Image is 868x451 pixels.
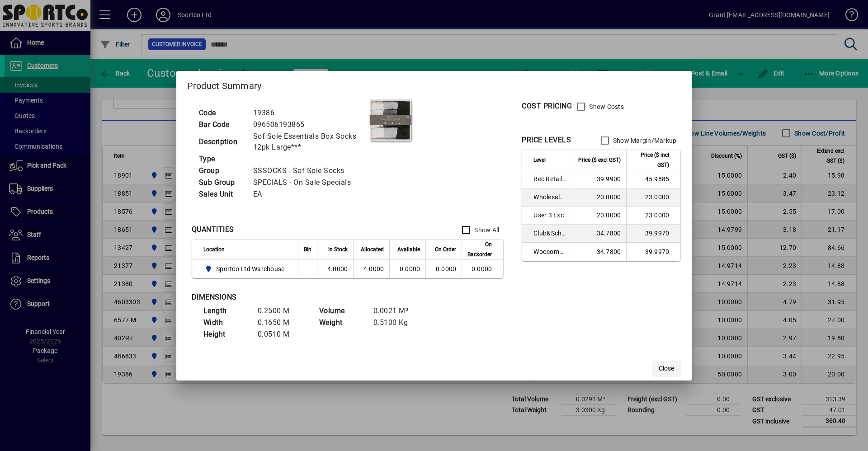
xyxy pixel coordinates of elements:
span: User 3 Exc [533,211,566,220]
span: Sportco Ltd Warehouse [203,263,288,274]
img: contain [368,98,413,143]
label: Show All [472,225,499,235]
span: Location [203,244,225,254]
span: Available [397,244,420,254]
td: Volume [315,305,369,317]
td: SPECIALS - On Sale Specials [249,177,368,188]
td: 096506193865 [249,119,368,131]
td: 0.0000 [389,260,425,278]
td: Width [199,317,253,329]
td: 23.0000 [626,188,680,207]
td: 23.0000 [626,207,680,225]
div: QUANTITIES [192,224,234,235]
span: Club&School Exc [533,229,566,238]
div: COST PRICING [522,101,572,112]
label: Show Margin/Markup [611,136,677,145]
td: Length [199,305,253,317]
td: 4.0000 [317,260,353,278]
td: 39.9900 [572,170,626,188]
span: Rec Retail Inc [533,174,566,183]
td: 39.9970 [626,225,680,243]
td: 0.0021 M³ [369,305,423,317]
span: Level [533,155,546,165]
td: Description [194,131,249,153]
td: Group [194,165,249,177]
td: EA [249,188,368,200]
td: 34.7800 [572,225,626,243]
span: In Stock [328,244,348,254]
td: 0.0000 [462,260,503,278]
span: On Order [435,244,456,254]
td: 20.0000 [572,207,626,225]
div: DIMENSIONS [192,292,418,303]
span: Price ($ excl GST) [578,155,621,165]
span: Price ($ incl GST) [632,150,669,170]
span: Allocated [361,244,384,254]
td: Code [194,107,249,119]
td: 45.9885 [626,170,680,188]
span: Bin [304,244,311,254]
span: 0.0000 [436,265,457,272]
span: Woocommerce Retail [533,247,566,256]
h2: Product Summary [176,71,692,97]
td: Sub Group [194,177,249,188]
td: SSSOCKS - Sof Sole Socks [249,165,368,177]
td: Sof Sole Essentials Box Socks 12pk Large*** [249,131,368,153]
label: Show Costs [587,102,624,111]
td: 0.2500 M [253,305,307,317]
span: Wholesale Exc [533,193,566,202]
td: Weight [315,317,369,329]
td: Bar Code [194,119,249,131]
td: 0.0510 M [253,329,307,340]
span: Close [659,364,674,373]
td: 0.5100 Kg [369,317,423,329]
span: Sportco Ltd Warehouse [216,264,284,273]
td: 0.1650 M [253,317,307,329]
span: On Backorder [467,240,492,259]
td: 39.9970 [626,243,680,261]
div: PRICE LEVELS [522,135,571,146]
td: 4.0000 [353,260,389,278]
td: 34.7800 [572,243,626,261]
td: 20.0000 [572,188,626,207]
button: Close [652,361,681,377]
td: Sales Unit [194,188,249,200]
td: 19386 [249,107,368,119]
td: Type [194,153,249,165]
td: Height [199,329,253,340]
